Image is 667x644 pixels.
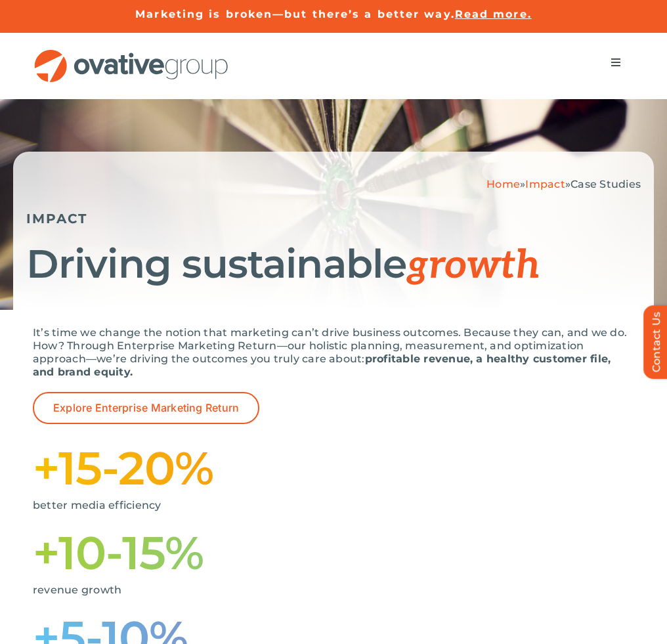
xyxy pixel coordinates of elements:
[26,211,641,226] h5: IMPACT
[33,48,230,60] a: OG_Full_horizontal_RGB
[33,353,611,378] strong: profitable revenue, a healthy customer file, and brand equity.
[525,178,565,190] a: Impact
[33,447,634,489] h1: +15-20%
[486,178,520,190] a: Home
[26,243,641,287] h1: Driving sustainable
[33,532,634,574] h1: +10-15%
[406,242,540,290] span: growth
[33,326,634,379] p: It’s time we change the notion that marketing can’t drive business outcomes. Because they can, an...
[33,499,614,512] p: better media efficiency
[33,392,259,424] a: Explore Enterprise Marketing Return
[455,8,532,20] a: Read more.
[135,8,455,20] a: Marketing is broken—but there’s a better way.
[53,402,239,414] span: Explore Enterprise Marketing Return
[570,178,641,190] span: Case Studies
[486,178,641,190] span: » »
[33,584,614,597] p: revenue growth
[597,49,634,75] nav: Menu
